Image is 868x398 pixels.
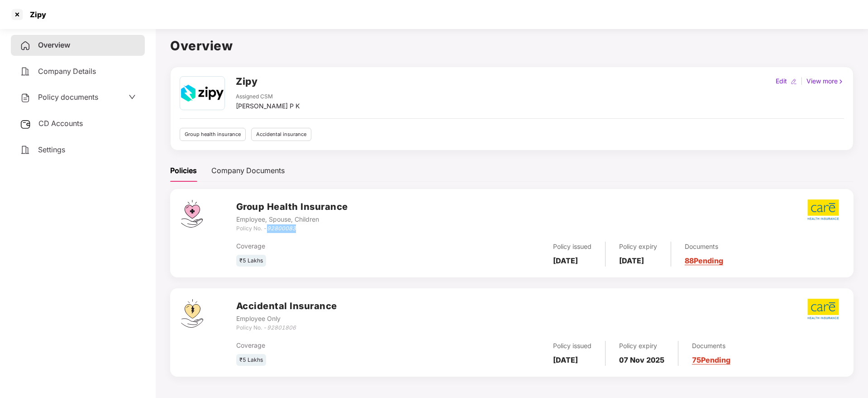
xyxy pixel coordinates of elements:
img: svg+xml;base64,PHN2ZyB4bWxucz0iaHR0cDovL3d3dy53My5vcmcvMjAwMC9zdmciIHdpZHRoPSIyNCIgaGVpZ2h0PSIyNC... [20,145,31,155]
i: 92801806 [267,324,296,331]
span: Company Details [38,67,96,76]
h3: Accidental Insurance [236,299,337,313]
img: rightIcon [838,78,844,85]
img: svg+xml;base64,PHN2ZyB4bWxucz0iaHR0cDovL3d3dy53My5vcmcvMjAwMC9zdmciIHdpZHRoPSI0OS4zMjEiIGhlaWdodD... [181,299,203,328]
img: care.png [807,298,839,320]
i: 92800083 [267,225,296,232]
b: [DATE] [553,355,578,364]
span: Policy documents [38,92,98,102]
img: svg+xml;base64,PHN2ZyB4bWxucz0iaHR0cDovL3d3dy53My5vcmcvMjAwMC9zdmciIHdpZHRoPSIyNCIgaGVpZ2h0PSIyNC... [20,66,31,77]
div: Documents [685,242,723,252]
b: [DATE] [619,256,644,265]
div: Edit [774,76,789,86]
div: Zipy [24,10,46,19]
img: svg+xml;base64,PHN2ZyB4bWxucz0iaHR0cDovL3d3dy53My5vcmcvMjAwMC9zdmciIHdpZHRoPSIyNCIgaGVpZ2h0PSIyNC... [20,40,31,51]
div: Policy No. - [236,224,348,233]
img: svg+xml;base64,PHN2ZyB4bWxucz0iaHR0cDovL3d3dy53My5vcmcvMjAwMC9zdmciIHdpZHRoPSIyNCIgaGVpZ2h0PSIyNC... [20,92,31,103]
a: 88 Pending [685,256,723,265]
div: Policy issued [553,242,591,252]
div: Policies [170,165,197,176]
div: Accidental insurance [251,128,311,141]
img: care.png [807,199,839,220]
div: Coverage [236,340,439,350]
div: Policy issued [553,341,591,351]
div: Documents [692,341,730,351]
img: svg+xml;base64,PHN2ZyB4bWxucz0iaHR0cDovL3d3dy53My5vcmcvMjAwMC9zdmciIHdpZHRoPSI0Ny43MTQiIGhlaWdodD... [181,200,203,228]
div: Policy expiry [619,242,657,252]
div: ₹5 Lakhs [236,354,266,366]
img: Zipy1c_black.png [181,77,223,110]
img: svg+xml;base64,PHN2ZyB3aWR0aD0iMjUiIGhlaWdodD0iMjQiIHZpZXdCb3g9IjAgMCAyNSAyNCIgZmlsbD0ibm9uZSIgeG... [20,119,31,130]
div: Company Documents [211,165,285,176]
b: [DATE] [553,256,578,265]
div: View more [805,76,846,86]
div: [PERSON_NAME] P K [236,101,300,111]
img: editIcon [791,78,797,85]
div: Employee Only [236,314,337,324]
span: down [129,93,136,101]
div: Policy expiry [619,341,664,351]
div: Assigned CSM [236,92,300,101]
span: Overview [38,40,70,49]
a: 75 Pending [692,355,730,364]
div: Policy No. - [236,324,337,332]
h3: Group Health Insurance [236,200,348,214]
span: Settings [38,145,65,154]
h1: Overview [170,36,854,56]
b: 07 Nov 2025 [619,355,664,364]
div: Coverage [236,241,439,251]
div: ₹5 Lakhs [236,255,266,267]
div: Group health insurance [180,128,246,141]
div: Employee, Spouse, Children [236,214,348,224]
h2: Zipy [236,74,258,89]
span: CD Accounts [38,119,83,128]
div: | [799,76,805,86]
